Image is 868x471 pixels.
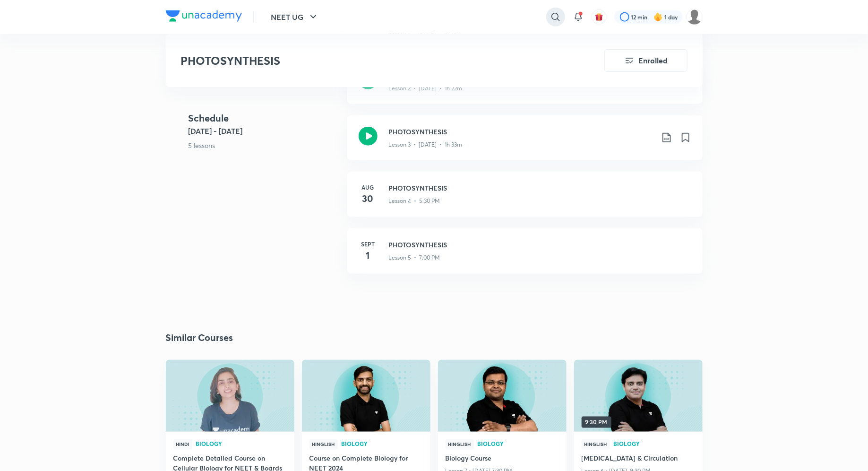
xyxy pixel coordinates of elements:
p: Lesson 5 • 7:00 PM [389,253,440,262]
p: Lesson 3 • [DATE] • 1h 33m [389,140,463,149]
a: new-thumbnail [438,360,567,432]
a: Biology [478,441,559,448]
img: Siddharth Mitra [687,9,703,25]
button: NEET UG [266,8,325,26]
img: new-thumbnail [437,359,567,432]
img: new-thumbnail [573,359,704,432]
img: avatar [595,13,603,21]
a: Biology [614,441,695,448]
span: Biology [196,441,287,447]
a: Company Logo [166,10,242,24]
h3: PHOTOSYNTHESIS [389,183,691,193]
h4: 1 [359,248,378,262]
span: Hinglish [582,439,610,450]
img: new-thumbnail [164,359,295,432]
a: new-thumbnail9:30 PM [574,360,703,432]
a: new-thumbnail [302,360,430,432]
span: Hinglish [309,439,338,450]
a: Biology Course [446,454,559,465]
span: Biology [614,441,695,447]
span: Hindi [173,439,192,450]
p: Lesson 2 • [DATE] • 1h 22m [389,84,463,93]
h3: PHOTOSYNTHESIS [181,54,551,68]
a: new-thumbnail [166,360,294,432]
img: Company Logo [166,10,242,22]
h4: Schedule [189,111,340,125]
h6: Aug [359,183,378,192]
span: Biology [342,441,423,447]
h2: Similar Courses [166,331,233,345]
a: Sept1PHOTOSYNTHESISLesson 5 • 7:00 PM [347,228,703,285]
a: PHOTOSYNTHESISLesson 3 • [DATE] • 1h 33m [347,115,703,172]
span: Hinglish [446,439,474,450]
button: avatar [592,9,607,25]
p: Lesson 4 • 5:30 PM [389,197,440,205]
a: Biology [196,441,287,448]
a: PHOTOSYNTHESISLesson 2 • [DATE] • 1h 22m [347,59,703,115]
p: 5 lessons [189,140,340,150]
a: Aug30PHOTOSYNTHESISLesson 4 • 5:30 PM [347,172,703,228]
img: new-thumbnail [301,359,431,432]
span: Biology [478,441,559,447]
a: Biology [342,441,423,448]
a: [MEDICAL_DATA] & Circulation [582,454,695,465]
h4: 30 [359,192,378,206]
h3: PHOTOSYNTHESIS [389,127,653,137]
h5: [DATE] - [DATE] [189,125,340,137]
button: Enrolled [604,49,688,72]
h3: PHOTOSYNTHESIS [389,240,691,250]
img: streak [653,12,663,22]
span: 9:30 PM [582,417,611,428]
h6: Sept [359,240,378,248]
